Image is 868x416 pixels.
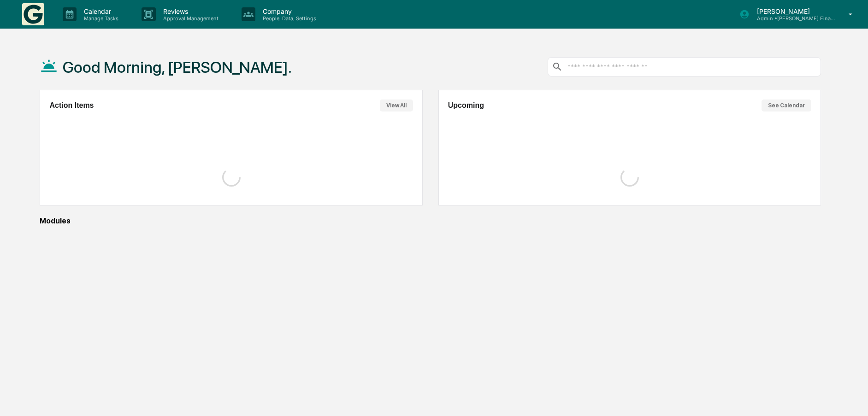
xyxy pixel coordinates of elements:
button: View All [380,100,413,111]
p: Company [255,7,321,15]
h1: Good Morning, [PERSON_NAME]. [63,58,292,76]
p: [PERSON_NAME] [750,7,835,15]
p: Manage Tasks [77,15,123,22]
h2: Upcoming [448,101,484,110]
p: People, Data, Settings [255,15,321,22]
p: Calendar [77,7,123,15]
img: logo [22,3,44,25]
p: Approval Management [156,15,223,22]
h2: Action Items [49,101,94,110]
p: Reviews [156,7,223,15]
button: See Calendar [762,100,811,111]
p: Admin • [PERSON_NAME] Financial Advisors [750,15,835,22]
div: Modules [40,217,821,225]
